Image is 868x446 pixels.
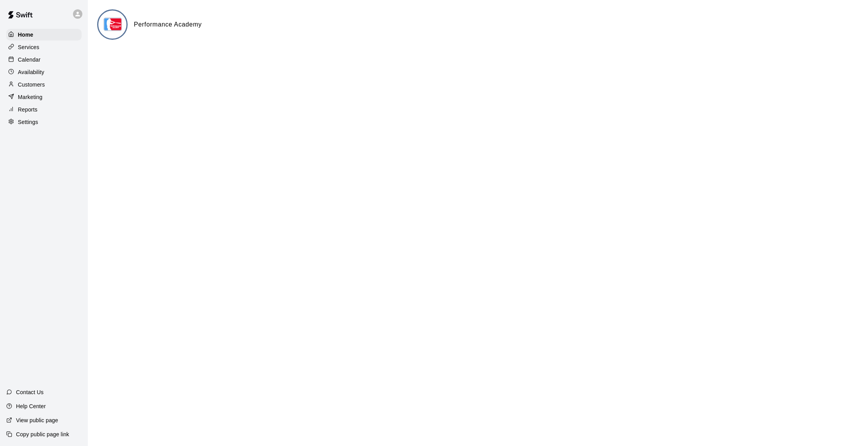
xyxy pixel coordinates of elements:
a: Home [6,29,82,41]
a: Calendar [6,54,82,65]
p: Calendar [18,56,41,64]
p: Settings [18,118,38,126]
p: Availability [18,68,44,76]
a: Availability [6,66,82,78]
p: Marketing [18,93,43,101]
p: Services [18,43,39,51]
p: Help Center [16,402,46,410]
p: Contact Us [16,388,44,396]
img: Performance Academy logo [98,11,128,40]
a: Settings [6,116,82,128]
a: Services [6,41,82,53]
a: Customers [6,79,82,90]
a: Reports [6,104,82,115]
a: Marketing [6,91,82,103]
p: View public page [16,416,58,424]
p: Customers [18,81,45,88]
h6: Performance Academy [134,19,202,30]
p: Copy public page link [16,430,69,438]
p: Reports [18,106,37,113]
p: Home [18,31,34,39]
